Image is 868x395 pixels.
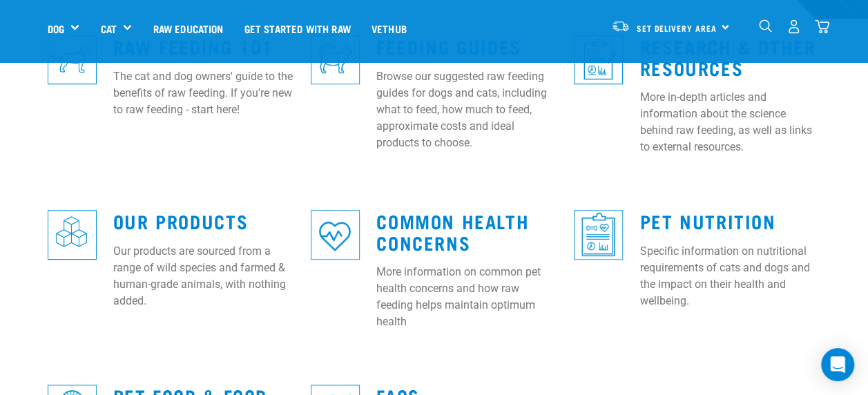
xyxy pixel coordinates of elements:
p: More in-depth articles and information about the science behind raw feeding, as well as links to ... [639,89,820,155]
img: home-icon-1@2x.png [759,19,772,32]
a: Research & Other Resources [639,41,816,73]
img: user.png [787,19,801,34]
p: Our products are sourced from a range of wild species and farmed & human-grade animals, with noth... [113,243,294,309]
span: Set Delivery Area [637,26,717,30]
a: Our Products [113,215,248,226]
img: re-icons-healthcheck3-sq-blue.png [574,210,623,259]
a: Common Health Concerns [376,215,529,247]
p: More information on common pet health concerns and how raw feeding helps maintain optimum health [376,264,557,330]
a: Vethub [361,1,417,56]
img: re-icons-heart-sq-blue.png [311,210,360,259]
p: Specific information on nutritional requirements of cats and dogs and the impact on their health ... [639,243,820,309]
p: Browse our suggested raw feeding guides for dogs and cats, including what to feed, how much to fe... [376,68,557,151]
img: home-icon@2x.png [815,19,829,34]
div: Open Intercom Messenger [821,348,854,381]
a: Raw Education [142,1,233,56]
a: Pet Nutrition [639,215,775,226]
img: van-moving.png [611,20,630,32]
img: re-icons-cubes2-sq-blue.png [48,210,97,259]
a: Dog [48,21,64,37]
a: Cat [100,21,116,37]
a: Get started with Raw [234,1,361,56]
p: The cat and dog owners' guide to the benefits of raw feeding. If you're new to raw feeding - star... [113,68,294,118]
